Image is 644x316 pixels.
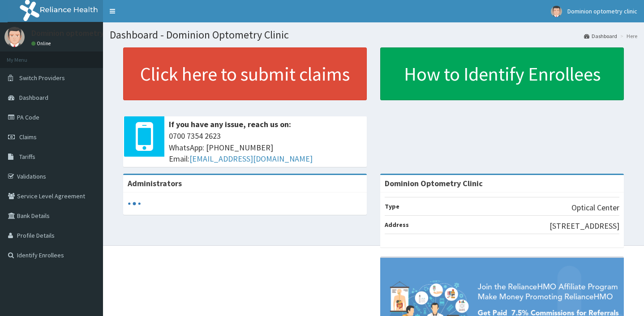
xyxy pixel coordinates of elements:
b: Address [385,221,409,229]
a: [EMAIL_ADDRESS][DOMAIN_NAME] [189,154,313,164]
img: User Image [551,6,562,17]
span: Switch Providers [19,74,65,82]
p: Optical Center [571,202,619,214]
span: Dominion optometry clinic [567,7,637,15]
span: Dashboard [19,94,48,102]
h1: Dashboard - Dominion Optometry Clinic [110,29,637,41]
p: Dominion optometry clinic [31,29,124,37]
img: User Image [4,27,25,47]
span: 0700 7354 2623 WhatsApp: [PHONE_NUMBER] Email: [169,130,362,165]
a: Dashboard [584,32,617,40]
a: Click here to submit claims [123,47,367,100]
p: [STREET_ADDRESS] [550,220,619,232]
svg: audio-loading [128,197,141,210]
a: Online [31,40,53,47]
a: How to Identify Enrollees [380,47,624,100]
span: Tariffs [19,153,35,161]
span: Claims [19,133,37,141]
b: Administrators [128,178,182,188]
strong: Dominion Optometry Clinic [385,178,483,188]
b: If you have any issue, reach us on: [169,119,291,129]
li: Here [618,32,637,40]
b: Type [385,202,399,210]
